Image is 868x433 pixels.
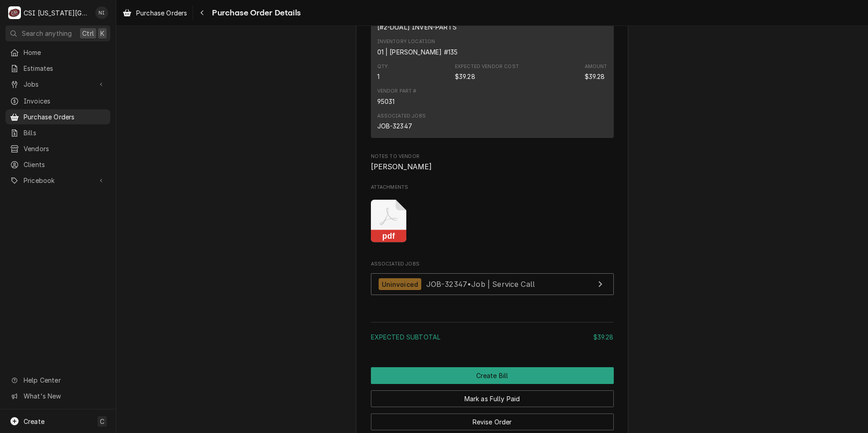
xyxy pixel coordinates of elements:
span: Estimates [24,64,106,73]
div: CSI Kansas City.'s Avatar [8,6,21,19]
div: Button Group Row [371,407,614,430]
a: Bills [5,125,110,140]
a: Go to Jobs [5,77,110,92]
span: Bills [24,128,106,138]
span: Vendors [24,144,106,153]
div: Button Group Row [371,367,614,384]
button: Mark as Fully Paid [371,390,614,407]
a: Purchase Orders [5,109,110,124]
span: Invoices [24,96,106,106]
span: Help Center [24,375,105,385]
span: [PERSON_NAME] [371,162,432,171]
div: Button Group Row [371,384,614,407]
span: Purchase Order Details [209,7,301,19]
span: Ctrl [82,29,94,38]
div: Expected Vendor Cost [455,63,519,81]
a: Home [5,45,110,60]
span: C [100,417,104,426]
span: JOB-32347 • Job | Service Call [426,280,535,289]
div: Amount [585,72,605,81]
span: Clients [24,160,106,169]
div: Nate Ingram's Avatar [95,6,108,19]
div: Quantity [377,72,380,81]
a: Estimates [5,61,110,76]
span: Expected Subtotal [371,333,441,341]
div: C [8,6,21,19]
div: Amount Summary [371,319,614,348]
div: Amount [585,63,607,70]
span: Notes to Vendor [371,162,614,172]
div: Quantity [377,63,390,81]
button: Search anythingCtrlK [5,25,110,41]
span: Notes to Vendor [371,153,614,160]
a: Purchase Orders [119,5,191,20]
div: Expected Vendor Cost [455,63,519,70]
span: Create [24,418,44,425]
div: Inventory Location [377,38,458,56]
a: Vendors [5,141,110,156]
button: Revise Order [371,413,614,430]
div: Associated Jobs [371,261,614,300]
button: pdf [371,200,407,243]
div: Subtype [377,22,457,32]
a: Go to What's New [5,389,110,403]
span: Purchase Orders [24,112,106,122]
a: Clients [5,157,110,172]
a: Go to Help Center [5,373,110,388]
span: Associated Jobs [371,261,614,268]
span: Pricebook [24,176,92,185]
div: Subtotal [371,332,614,342]
div: Qty. [377,63,390,70]
div: $39.28 [593,332,614,342]
span: Home [24,48,106,57]
span: Attachments [371,192,614,250]
span: Attachments [371,184,614,191]
span: What's New [24,391,105,401]
span: Search anything [22,29,72,38]
div: Uninvoiced [379,278,422,290]
button: Navigate back [195,5,209,20]
div: Associated Jobs [377,113,426,120]
div: Inventory Location [377,38,435,45]
div: 95031 [377,97,395,106]
span: Jobs [24,79,92,89]
a: Invoices [5,93,110,108]
div: NI [95,6,108,19]
div: Expected Vendor Cost [455,72,475,81]
span: K [100,29,104,38]
a: Go to Pricebook [5,173,110,188]
span: Purchase Orders [136,8,187,18]
div: Vendor Part # [377,88,417,95]
div: Inventory Location [377,47,458,57]
a: View Job [371,273,614,295]
div: Attachments [371,184,614,250]
button: Create Bill [371,367,614,384]
div: Notes to Vendor [371,153,614,172]
div: Amount [585,63,607,81]
div: JOB-32347 [377,121,412,131]
div: CSI [US_STATE][GEOGRAPHIC_DATA]. [24,8,90,18]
